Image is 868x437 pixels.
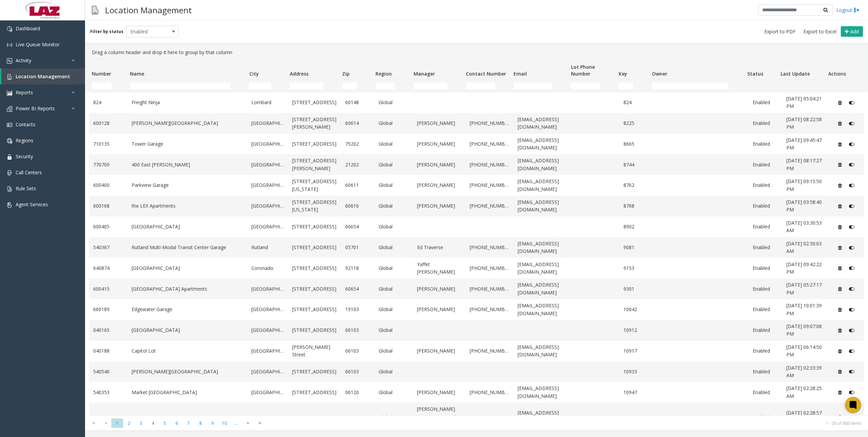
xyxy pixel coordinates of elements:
a: [PERSON_NAME] (Emergencies Only After Hrs) [417,405,462,428]
a: [PHONE_NUMBER] [470,244,510,251]
a: [STREET_ADDRESS] [292,413,337,421]
span: [DATE] 06:14:50 PM [786,344,822,358]
button: Disable [845,366,858,377]
a: [EMAIL_ADDRESS][DOMAIN_NAME] [518,281,567,296]
a: Rutland [251,244,284,251]
a: Global [379,181,409,189]
a: 06103 [345,326,371,334]
a: 8762 [623,181,649,189]
span: [DATE] 02:28:25 AM [786,385,822,399]
a: Global [379,326,409,334]
a: 710135 [93,140,123,148]
button: Export to PDF [762,27,798,36]
a: Global [379,389,409,396]
a: [PHONE_NUMBER] [470,181,510,189]
a: [STREET_ADDRESS] [292,99,337,106]
span: [DATE] 08:17:27 PM [786,157,822,171]
a: [PHONE_NUMBER] [470,285,510,293]
a: [STREET_ADDRESS] [292,223,337,230]
span: Page 7 [183,419,195,428]
a: [STREET_ADDRESS] [292,264,337,272]
a: 8665 [623,140,649,148]
button: Delete [834,97,845,108]
a: [GEOGRAPHIC_DATA] [132,326,244,334]
a: 10912 [623,326,649,334]
a: 60148 [345,99,371,106]
a: [GEOGRAPHIC_DATA] [251,368,284,375]
span: [DATE] 05:27:17 PM [786,281,822,295]
a: Enabled [753,264,778,272]
a: 540540 [93,368,123,375]
a: Enabled [753,306,778,313]
a: [PHONE_NUMBER] [470,202,510,210]
a: Enabled [753,161,778,168]
span: Add [850,28,859,35]
a: 60654 [345,223,371,230]
span: Page 11 [230,419,242,428]
span: Page 8 [195,419,206,428]
a: [STREET_ADDRESS][US_STATE] [292,178,337,193]
a: [PERSON_NAME] [417,161,462,168]
span: Page 1 [111,419,123,428]
img: 'icon' [7,138,12,144]
a: Enabled [753,202,778,210]
button: Disable [845,159,858,170]
input: Contact Number Filter [466,82,495,89]
span: Page 5 [159,419,171,428]
a: [DATE] 02:28:57 AM [786,409,826,424]
a: [EMAIL_ADDRESS][DOMAIN_NAME] [518,157,567,172]
a: [GEOGRAPHIC_DATA] [251,181,284,189]
a: Market [GEOGRAPHIC_DATA] [132,389,244,396]
input: Region Filter [375,82,395,89]
a: Enabled [753,389,778,396]
span: Activity [16,57,31,64]
a: [STREET_ADDRESS] [292,326,337,334]
button: Disable [845,263,858,274]
a: 92118 [345,264,371,272]
a: Global [379,285,409,293]
span: Go to the next page [242,418,254,428]
a: [PERSON_NAME] [417,202,462,210]
a: 600400 [93,181,123,189]
button: Disable [845,180,858,191]
a: [PERSON_NAME] [417,306,462,313]
a: [EMAIL_ADDRESS][DOMAIN_NAME] [518,261,567,276]
a: [PHONE_NUMBER] [470,140,510,148]
span: [DATE] 05:04:21 PM [786,95,822,109]
a: [STREET_ADDRESS][PERSON_NAME] [292,157,337,172]
a: [STREET_ADDRESS] [292,389,337,396]
button: Add [841,26,863,37]
span: Address [290,70,308,77]
button: Delete [834,118,845,129]
input: Manager Filter [414,82,448,89]
a: [EMAIL_ADDRESS][DOMAIN_NAME] [518,240,567,255]
span: Enabled [127,26,168,37]
img: 'icon' [7,170,12,176]
a: [DATE] 05:04:21 PM [786,95,826,110]
input: Owner Filter [652,82,729,89]
span: [DATE] 03:30:53 AM [786,220,822,233]
span: Agent Services [16,201,48,208]
span: Go to the last page [254,418,266,428]
input: Zip Filter [342,82,357,89]
a: the LEX Apartments [132,202,244,210]
a: [PHONE_NUMBER] [470,161,510,168]
a: 040188 [93,347,123,355]
img: pageIcon [92,2,98,18]
a: 824 [623,99,649,106]
a: [EMAIL_ADDRESS][DOMAIN_NAME] [518,116,567,131]
a: [GEOGRAPHIC_DATA] [251,389,284,396]
a: 600128 [93,119,123,127]
button: Delete [834,284,845,294]
span: [DATE] 09:42:22 PM [786,261,822,275]
span: Export to Excel [803,28,836,35]
button: Delete [834,180,845,191]
button: Disable [845,139,858,149]
a: [PHONE_NUMBER] [470,413,510,421]
a: [GEOGRAPHIC_DATA] [132,264,244,272]
a: 10917 [623,347,649,355]
a: Lombard [251,99,284,106]
a: [GEOGRAPHIC_DATA] [251,223,284,230]
img: 'icon' [7,90,12,96]
a: Enabled [753,326,778,334]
